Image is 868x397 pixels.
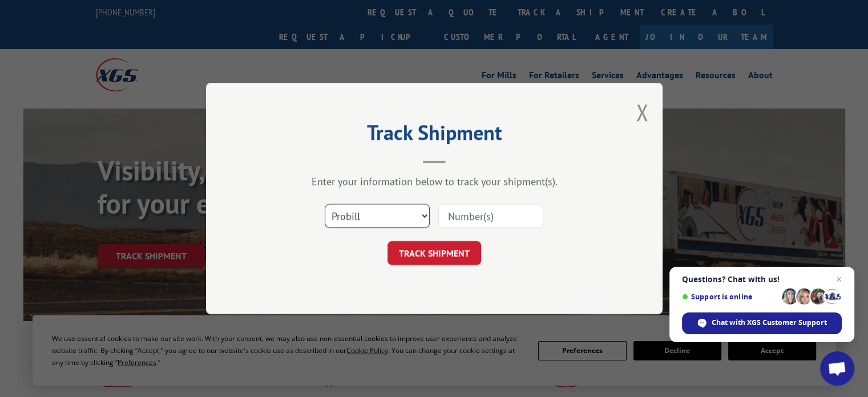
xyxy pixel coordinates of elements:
[712,318,827,328] span: Chat with XGS Customer Support
[682,292,778,301] span: Support is online
[636,97,648,127] button: Close modal
[387,241,481,265] button: TRACK SHIPMENT
[263,125,605,146] h2: Track Shipment
[820,351,854,386] div: Open chat
[832,272,846,286] span: Close chat
[682,312,842,334] div: Chat with XGS Customer Support
[438,204,543,228] input: Number(s)
[682,275,842,284] span: Questions? Chat with us!
[263,175,605,188] div: Enter your information below to track your shipment(s).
